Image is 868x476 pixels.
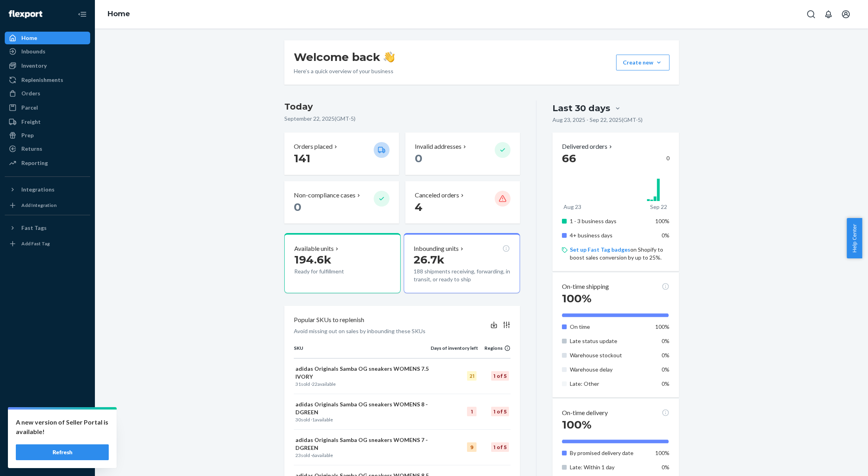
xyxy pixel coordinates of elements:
span: 100% [655,449,669,456]
div: Replenishments [21,76,63,84]
div: 1 of 5 [491,371,509,381]
div: Inventory [21,62,47,70]
div: Add Integration [21,202,57,209]
div: 0 [562,151,669,165]
span: 141 [294,152,310,165]
button: Orders placed 141 [284,133,399,175]
a: Reporting [5,157,90,169]
p: Canceled orders [415,191,459,200]
a: Inventory [5,59,90,72]
p: September 22, 2025 ( GMT-5 ) [284,115,520,123]
div: Home [21,34,37,42]
div: Inbounds [21,47,45,55]
p: Late: Within 1 day [570,463,648,471]
p: Warehouse stockout [570,351,648,359]
span: 100% [562,418,592,431]
p: Sep 22 [650,203,667,211]
button: Talk to Support [5,427,90,440]
span: 100% [655,218,669,224]
span: 6 [312,452,315,458]
p: Delivered orders [562,142,614,151]
a: Replenishments [5,74,90,86]
div: Returns [21,145,42,153]
span: 26.7k [414,253,444,266]
ol: breadcrumbs [101,3,136,26]
th: SKU [294,345,431,358]
button: Inbounding units26.7k188 shipments receiving, forwarding, in transit, or ready to ship [404,233,520,293]
p: Orders placed [294,142,333,151]
button: Invalid addresses 0 [405,133,520,175]
span: 0% [662,338,669,344]
div: Freight [21,118,41,126]
div: Regions [478,345,511,351]
img: hand-wave emoji [384,51,395,63]
p: 1 - 3 business days [570,217,648,225]
p: adidas Originals Samba OG sneakers WOMENS 8 - DGREEN [295,400,429,416]
span: 30 [295,417,301,423]
button: Non-compliance cases 0 [284,181,399,224]
span: 31 [295,381,301,387]
div: 1 of 5 [491,442,509,452]
p: Aug 23 [564,203,581,211]
a: Help Center [5,440,90,453]
div: Integrations [21,186,55,193]
div: Orders [21,89,40,97]
div: 1 [467,407,477,416]
p: Here’s a quick overview of your business [294,67,395,75]
span: 0% [662,352,669,358]
span: 22 [312,381,318,387]
p: Avoid missing out on sales by inbounding these SKUs [294,327,425,335]
p: Inbounding units [414,244,459,253]
button: Help Center [847,218,862,258]
div: Prep [21,131,34,139]
p: Invalid addresses [415,142,461,151]
button: Fast Tags [5,222,90,234]
span: 0 [294,200,301,214]
p: On-time delivery [562,408,608,417]
button: Available units194.6kReady for fulfillment [284,233,401,293]
p: adidas Originals Samba OG sneakers WOMENS 7 - DGREEN [295,436,429,452]
button: Open Search Box [803,6,819,22]
p: On-time shipping [562,282,609,291]
div: Reporting [21,159,48,167]
button: Refresh [16,444,109,460]
p: sold · available [295,416,429,423]
a: Add Integration [5,199,90,212]
button: Close Navigation [74,6,90,22]
h1: Welcome back [294,50,395,64]
span: 0% [662,366,669,373]
a: Freight [5,116,90,128]
a: Home [108,9,130,18]
a: Returns [5,142,90,155]
span: 100% [562,292,592,305]
div: 1 of 5 [491,407,509,416]
a: Orders [5,87,90,100]
div: Parcel [21,104,38,112]
p: sold · available [295,452,429,459]
button: Canceled orders 4 [405,181,520,224]
p: A new version of Seller Portal is available! [16,417,109,436]
a: Home [5,32,90,44]
p: sold · available [295,381,429,387]
div: Fast Tags [21,224,47,232]
p: Non-compliance cases [294,191,356,200]
span: 23 [295,452,301,458]
p: 188 shipments receiving, forwarding, in transit, or ready to ship [414,267,510,283]
button: Open notifications [821,6,836,22]
p: Late status update [570,337,648,345]
span: 100% [655,323,669,330]
p: adidas Originals Samba OG sneakers WOMENS 7.5 IVORY [295,365,429,381]
th: Days of inventory left [431,345,478,358]
div: 21 [467,371,477,381]
a: Set up Fast Tag badges [570,246,630,253]
p: Warehouse delay [570,366,648,374]
p: 4+ business days [570,231,648,239]
p: By promised delivery date [570,449,648,457]
button: Open account menu [838,6,854,22]
a: Settings [5,413,90,426]
button: Create new [616,55,669,70]
span: 0 [415,152,422,165]
p: Aug 23, 2025 - Sep 22, 2025 ( GMT-5 ) [552,116,643,124]
div: Add Fast Tag [21,240,50,247]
